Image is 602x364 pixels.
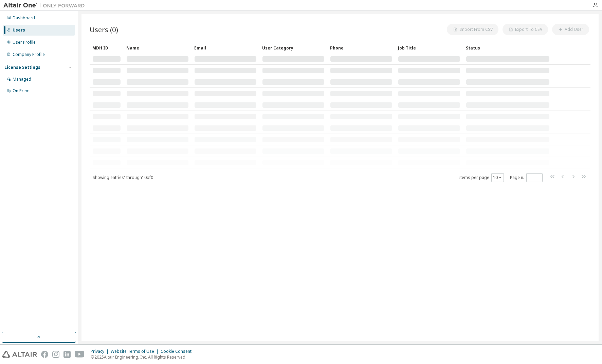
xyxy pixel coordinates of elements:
img: instagram.svg [52,351,59,358]
button: 10 [493,175,502,180]
div: User Category [262,42,325,53]
div: Cookie Consent [161,349,196,354]
img: altair_logo.svg [2,351,37,358]
div: Status [466,42,550,53]
img: facebook.svg [41,351,48,358]
div: Website Terms of Use [111,349,161,354]
div: MDH ID [92,42,121,53]
p: © 2025 Altair Engineering, Inc. All Rights Reserved. [91,354,196,360]
button: Import From CSV [447,24,498,35]
div: On Prem [13,88,30,94]
div: Name [126,42,189,53]
div: License Settings [4,65,40,70]
img: linkedin.svg [63,351,71,358]
span: Items per page [459,173,504,182]
div: Email [194,42,257,53]
div: Privacy [91,349,111,354]
div: Company Profile [13,52,45,57]
div: Dashboard [13,15,35,21]
button: Add User [552,24,589,35]
span: Showing entries 1 through 10 of 0 [93,175,153,180]
span: Users (0) [90,25,118,34]
div: Users [13,27,25,33]
img: youtube.svg [75,351,85,358]
button: Export To CSV [503,24,548,35]
div: Managed [13,77,31,82]
div: Job Title [398,42,460,53]
img: Altair One [3,2,88,9]
div: Phone [330,42,393,53]
div: User Profile [13,40,36,45]
span: Page n. [510,173,543,182]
